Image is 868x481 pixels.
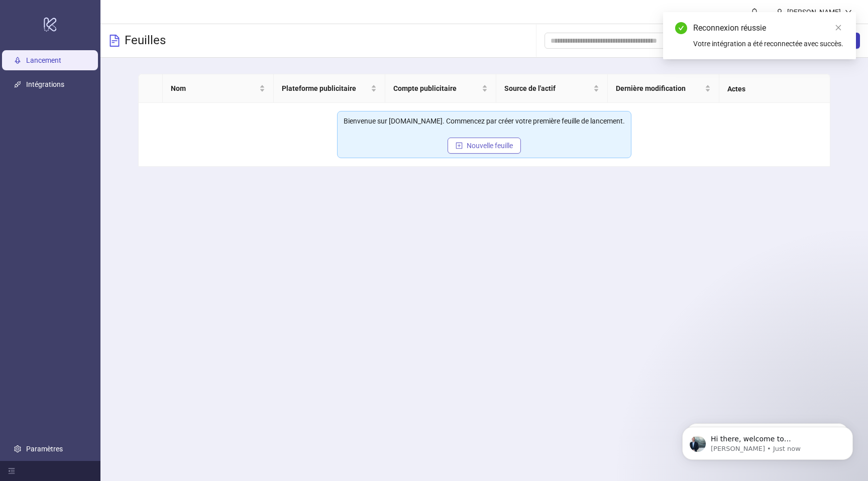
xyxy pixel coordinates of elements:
[274,74,385,103] th: Plateforme publicitaire
[171,84,186,92] font: Nom
[776,9,783,16] span: utilisateur
[608,74,719,103] th: Dernière modification
[496,74,608,103] th: Source de l'actif
[26,80,64,88] a: Intégrations
[8,467,15,474] span: menu déroulant
[44,39,173,48] p: Message from James, sent Just now
[163,74,274,103] th: Nom
[787,8,841,16] font: [PERSON_NAME]
[108,35,121,47] span: fichier-texte
[125,33,166,47] font: Feuilles
[504,84,556,92] font: Source de l'actif
[727,85,745,93] font: Actes
[833,22,844,33] a: Fermer
[693,40,843,48] font: Votre intégration a été reconnectée avec succès.
[26,445,63,453] a: Paramètres
[448,138,521,154] button: Nouvelle feuille
[344,117,625,125] font: Bienvenue sur [DOMAIN_NAME]. Commencez par créer votre première feuille de lancement.
[845,9,852,16] span: vers le bas
[667,406,868,476] iframe: Message de notifications d'interphone
[385,74,497,103] th: Compte publicitaire
[835,24,842,31] span: fermer
[26,56,61,64] a: Lancement
[393,84,457,92] font: Compte publicitaire
[44,29,173,97] span: Hi there, welcome to [DOMAIN_NAME]. I'll reach out via e-mail separately, but just wanted you to ...
[751,8,758,15] span: cloche
[456,142,463,149] span: carré positif
[282,84,356,92] font: Plateforme publicitaire
[693,23,766,33] font: Reconnexion réussie
[675,22,687,34] span: cercle de contrôle
[616,84,686,92] font: Dernière modification
[467,142,513,150] font: Nouvelle feuille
